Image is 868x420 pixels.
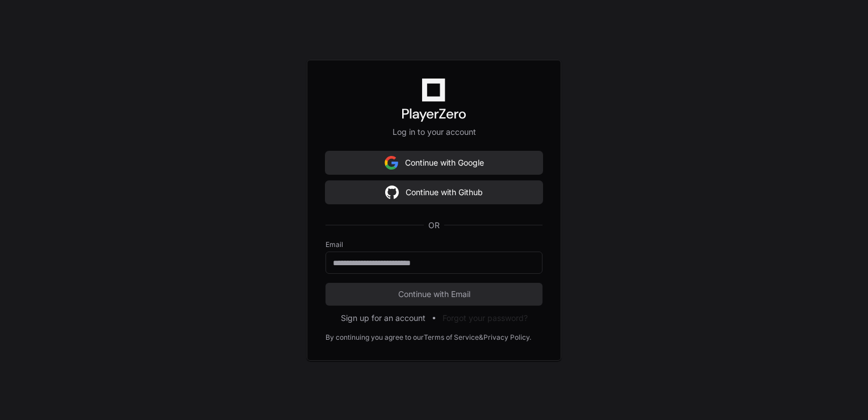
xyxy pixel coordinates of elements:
[325,289,542,300] span: Continue with Email
[325,240,542,249] label: Email
[443,312,528,324] button: Forgot your password?
[325,151,542,174] button: Continue with Google
[479,333,483,342] div: &
[424,333,479,342] a: Terms of Service
[424,220,444,231] span: OR
[325,283,542,306] button: Continue with Email
[325,181,542,204] button: Continue with Github
[385,181,399,204] img: Sign in with google
[385,151,398,174] img: Sign in with google
[341,312,425,324] button: Sign up for an account
[483,333,531,342] a: Privacy Policy.
[325,126,542,138] p: Log in to your account
[325,333,424,342] div: By continuing you agree to our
